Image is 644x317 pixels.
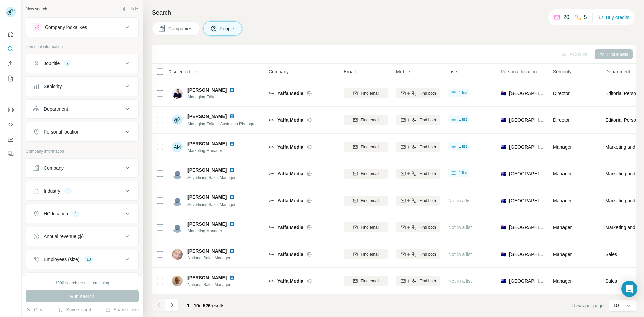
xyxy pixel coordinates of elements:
[5,118,16,130] button: Use Surfe API
[501,90,506,97] span: 🇦🇺
[172,195,183,206] img: Avatar
[553,278,572,284] span: Manager
[361,251,379,257] span: Find email
[396,68,410,75] span: Mobile
[84,256,93,262] div: 10
[361,224,379,230] span: Find email
[187,282,243,288] span: National Sales Manager
[172,249,183,260] img: Avatar
[203,303,211,308] span: 526
[277,224,303,231] span: Yaffa Media
[26,19,138,35] button: Company lookalikes
[5,104,16,116] button: Use Surfe on LinkedIn
[169,68,190,75] span: 0 selected
[501,224,506,231] span: 🇦🇺
[277,251,303,258] span: Yaffa Media
[172,115,183,125] img: Avatar
[553,91,570,96] span: Director
[501,117,506,123] span: 🇦🇺
[277,90,303,97] span: Yaffa Media
[187,140,227,147] span: [PERSON_NAME]
[361,90,379,96] span: Find email
[5,72,16,85] button: My lists
[5,58,16,70] button: Enrich CSV
[605,278,617,284] span: Sales
[26,124,138,140] button: Personal location
[509,278,545,284] span: [GEOGRAPHIC_DATA]
[44,188,60,194] div: Industry
[419,90,436,96] span: Find both
[64,60,71,66] div: 7
[187,194,227,200] span: [PERSON_NAME]
[26,160,138,176] button: Company
[419,144,436,150] span: Find both
[187,228,243,234] span: Marketing Manager
[5,28,16,40] button: Quick start
[396,249,440,259] button: Find both
[269,91,274,96] img: Logo of Yaffa Media
[344,249,388,259] button: Find email
[44,210,68,217] div: HQ location
[26,6,47,12] div: New search
[168,25,193,32] span: Companies
[277,170,303,177] span: Yaffa Media
[396,88,440,98] button: Find both
[361,117,379,123] span: Find email
[509,90,545,97] span: [GEOGRAPHIC_DATA]
[419,171,436,177] span: Find both
[459,90,467,96] span: 1 list
[229,221,235,227] img: LinkedIn logo
[187,303,224,308] span: results
[396,115,440,125] button: Find both
[172,276,183,286] img: Avatar
[152,8,636,17] h4: Search
[44,83,62,90] div: Seniority
[187,303,199,308] span: 1 - 10
[187,248,227,254] span: [PERSON_NAME]
[187,175,235,180] span: Advertising Sales Manager
[501,144,506,150] span: 🇦🇺
[598,13,629,22] button: Buy credits
[419,251,436,257] span: Find both
[509,144,545,150] span: [GEOGRAPHIC_DATA]
[44,128,79,135] div: Personal location
[26,228,138,245] button: Annual revenue ($)
[44,256,79,263] div: Employees (size)
[553,225,572,230] span: Manager
[45,24,87,31] div: Company lookalikes
[64,188,72,194] div: 1
[229,141,235,146] img: LinkedIn logo
[605,251,617,258] span: Sales
[563,13,569,21] p: 20
[172,222,183,233] img: Avatar
[26,148,139,154] p: Company information
[501,68,537,75] span: Personal location
[187,148,243,154] span: Marketing Manager
[187,87,227,93] span: [PERSON_NAME]
[361,198,379,204] span: Find email
[361,278,379,284] span: Find email
[448,278,472,284] span: Not in a list
[553,252,572,257] span: Manager
[172,142,183,152] div: AM
[229,114,235,119] img: LinkedIn logo
[572,302,604,309] span: Rows per page
[26,44,139,50] p: Personal information
[5,148,16,160] button: Feedback
[509,197,545,204] span: [GEOGRAPHIC_DATA]
[5,133,16,145] button: Dashboard
[459,116,467,122] span: 1 list
[448,198,472,203] span: Not in a list
[344,115,388,125] button: Find email
[26,306,45,313] button: Clear
[269,278,274,284] img: Logo of Yaffa Media
[344,276,388,286] button: Find email
[553,171,572,176] span: Manager
[26,206,138,222] button: HQ location1
[165,298,179,312] button: Navigate to next page
[448,225,472,230] span: Not in a list
[269,68,289,75] span: Company
[344,88,388,98] button: Find email
[44,165,64,171] div: Company
[269,252,274,257] img: Logo of Yaffa Media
